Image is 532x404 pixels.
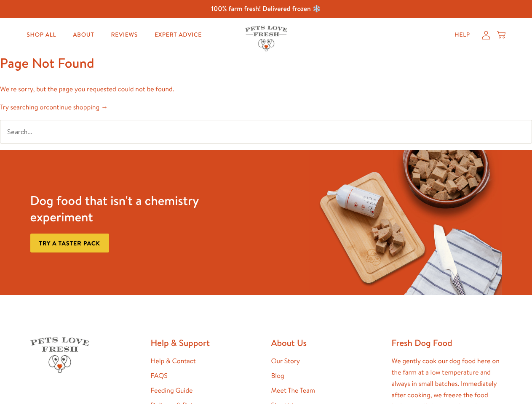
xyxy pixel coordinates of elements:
a: Reviews [104,27,144,43]
h2: Help & Support [151,337,261,348]
a: Shop All [20,27,63,43]
a: Blog [271,371,284,380]
a: Try a taster pack [30,234,109,252]
a: Help [448,27,477,43]
img: Fussy [309,150,502,295]
a: About [66,27,101,43]
a: Meet The Team [271,386,315,395]
a: continue shopping → [46,103,108,112]
a: Feeding Guide [151,386,193,395]
a: Help & Contact [151,356,196,366]
img: Pets Love Fresh [245,26,287,51]
a: Expert Advice [148,27,209,43]
img: Pets Love Fresh [30,337,89,373]
h2: About Us [271,337,382,348]
a: FAQS [151,371,168,380]
a: Our Story [271,356,300,366]
h2: Fresh Dog Food [392,337,502,348]
h3: Dog food that isn't a chemistry experiment [30,192,223,225]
